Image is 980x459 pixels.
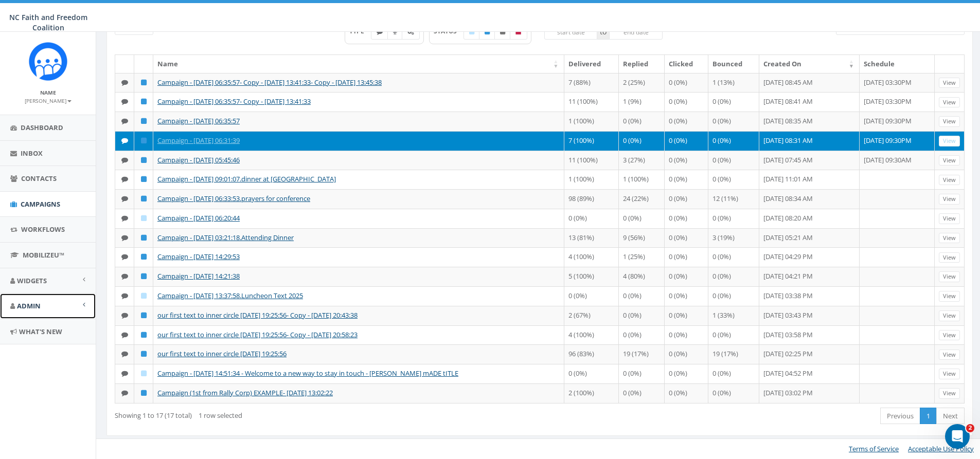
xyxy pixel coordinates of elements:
[121,195,128,202] i: Text SMS
[939,271,960,282] a: View
[939,78,960,88] a: View
[199,411,242,420] span: 1 row selected
[665,151,708,170] td: 0 (0%)
[665,325,708,345] td: 0 (0%)
[121,253,128,260] i: Text SMS
[157,330,358,339] a: our first text to inner circle [DATE] 19:25:56- Copy - [DATE] 20:58:23
[665,73,708,93] td: 0 (0%)
[157,252,240,261] a: Campaign - [DATE] 14:29:53
[920,408,937,425] a: 1
[939,350,960,360] a: View
[939,97,960,108] a: View
[665,189,708,209] td: 0 (0%)
[153,55,564,73] th: Name: activate to sort column ascending
[115,407,460,420] div: Showing 1 to 17 (17 total)
[564,267,619,286] td: 5 (100%)
[759,73,860,93] td: [DATE] 08:45 AM
[708,170,759,189] td: 0 (0%)
[9,12,87,32] span: NC Faith and Freedom Coalition
[759,247,860,267] td: [DATE] 04:29 PM
[708,209,759,228] td: 0 (0%)
[564,55,619,73] th: Delivered
[141,273,147,280] i: Published
[377,29,383,35] i: Text SMS
[708,228,759,248] td: 3 (19%)
[939,175,960,186] a: View
[759,170,860,189] td: [DATE] 11:01 AM
[708,325,759,345] td: 0 (0%)
[564,325,619,345] td: 4 (100%)
[860,131,935,151] td: [DATE] 09:30PM
[939,233,960,244] a: View
[759,151,860,170] td: [DATE] 07:45 AM
[29,42,67,81] img: Rally_Corp_Icon.png
[500,29,505,35] i: Unpublished
[387,24,403,40] label: Ringless Voice Mail
[619,92,665,112] td: 1 (9%)
[619,170,665,189] td: 1 (100%)
[939,310,960,321] a: View
[849,444,899,453] a: Terms of Service
[619,228,665,248] td: 9 (56%)
[141,79,147,86] i: Published
[619,325,665,345] td: 0 (0%)
[619,73,665,93] td: 2 (25%)
[939,252,960,263] a: View
[157,388,333,397] a: Campaign (1st from Rally Corp) EXAMPLE- [DATE] 13:02:22
[121,176,128,182] i: Text SMS
[708,131,759,151] td: 0 (0%)
[939,291,960,302] a: View
[759,209,860,228] td: [DATE] 08:20 AM
[708,73,759,93] td: 1 (13%)
[141,370,147,377] i: Draft
[759,306,860,325] td: [DATE] 03:43 PM
[402,24,420,40] label: Automated Message
[564,286,619,306] td: 0 (0%)
[157,116,240,125] a: Campaign - [DATE] 06:35:57
[966,424,974,432] span: 2
[759,267,860,286] td: [DATE] 04:21 PM
[665,344,708,364] td: 0 (0%)
[544,24,598,40] input: start date
[619,383,665,403] td: 0 (0%)
[708,383,759,403] td: 0 (0%)
[157,271,240,281] a: Campaign - [DATE] 14:21:38
[464,24,480,40] label: Draft
[564,151,619,170] td: 11 (100%)
[939,194,960,205] a: View
[371,24,388,40] label: Text SMS
[564,92,619,112] td: 11 (100%)
[121,157,128,163] i: Text SMS
[759,286,860,306] td: [DATE] 03:38 PM
[759,364,860,383] td: [DATE] 04:52 PM
[665,267,708,286] td: 0 (0%)
[121,79,128,86] i: Text SMS
[619,209,665,228] td: 0 (0%)
[393,29,397,35] i: Ringless Voice Mail
[564,131,619,151] td: 7 (100%)
[939,388,960,399] a: View
[860,55,935,73] th: Schedule
[619,364,665,383] td: 0 (0%)
[21,199,60,209] span: Campaigns
[141,332,147,338] i: Published
[469,29,474,35] i: Draft
[708,267,759,286] td: 0 (0%)
[510,24,527,40] label: Archived
[121,390,128,396] i: Text SMS
[939,369,960,379] a: View
[665,383,708,403] td: 0 (0%)
[759,228,860,248] td: [DATE] 05:21 AM
[759,55,860,73] th: Created On: activate to sort column ascending
[665,306,708,325] td: 0 (0%)
[939,136,960,146] a: View
[25,97,72,104] small: [PERSON_NAME]
[479,24,495,40] label: Published
[121,234,128,241] i: Text SMS
[157,369,458,378] a: Campaign - [DATE] 14:51:34 - Welcome to a new way to stay in touch - [PERSON_NAME] mADE tITLE
[619,189,665,209] td: 24 (22%)
[708,55,759,73] th: Bounced
[936,408,965,425] a: Next
[564,344,619,364] td: 96 (83%)
[141,118,147,124] i: Published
